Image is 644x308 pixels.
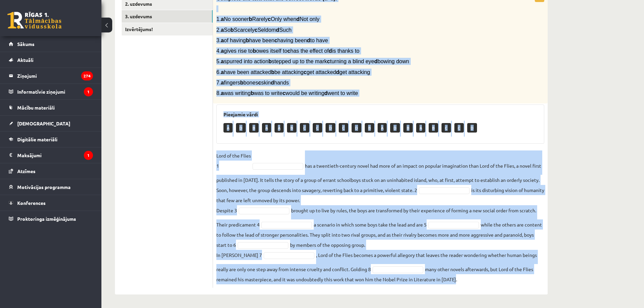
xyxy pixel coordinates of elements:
[216,150,544,284] fieldset: has a twentieth-century novel had more of an impact on popular imagination than Lord of the Flies...
[258,80,261,86] b: c
[221,48,224,54] b: a
[216,58,409,64] span: 5. spurred into action stepped up to the mark turning a blind eye bowing down
[327,58,330,64] b: c
[221,27,224,33] b: a
[221,69,224,75] b: a
[216,27,291,33] span: 2. So Scarcely Seldom Such
[287,48,290,54] b: c
[276,27,279,33] b: d
[221,38,224,43] b: a
[246,38,249,43] b: b
[416,123,425,133] p: A
[9,147,93,163] a: Maksājumi1
[9,52,93,68] a: Aktuāli
[216,80,289,86] span: 7. fingers bones skin hands
[300,123,309,133] p: C
[216,38,328,43] span: 3. of having have been having been to have
[403,123,413,133] p: B
[9,163,93,179] a: Atzīmes
[378,123,387,133] p: A
[329,48,332,54] b: d
[251,90,254,96] b: b
[9,179,93,195] a: Motivācijas programma
[221,80,224,86] b: a
[216,69,370,75] span: 6. have been attacked be attacking get attacked get attacking
[454,123,464,133] p: C
[221,16,224,22] b: a
[9,195,93,211] a: Konferences
[84,151,93,160] i: 1
[268,58,272,64] b: b
[216,205,237,215] p: Despite 3
[352,123,361,133] p: D
[268,16,271,22] b: c
[17,57,33,63] span: Aktuāli
[296,16,300,22] b: d
[304,69,307,75] b: c
[429,123,438,133] p: B
[9,84,93,99] a: Informatīvie ziņojumi1
[122,23,213,35] a: Izvērtējums!
[262,123,271,133] p: A
[390,123,400,133] p: D
[283,90,286,96] b: c
[17,147,93,163] legend: Maksājumi
[339,123,348,133] p: C
[216,250,262,260] p: In [PERSON_NAME] 7
[9,211,93,227] a: Proktoringa izmēģinājums
[9,36,93,52] a: Sākums
[253,48,256,54] b: b
[17,200,46,206] span: Konferences
[324,90,328,96] b: d
[336,69,339,75] b: d
[17,216,76,222] span: Proktoringa izmēģinājums
[216,150,251,171] p: Lord of the Flies 1
[17,104,55,111] span: Mācību materiāli
[216,16,319,22] span: 1. No sooner Rarely Only when Not only
[17,120,70,126] span: [DEMOGRAPHIC_DATA]
[313,123,322,133] p: C
[231,27,234,33] b: b
[326,123,335,133] p: D
[255,27,258,33] b: c
[216,48,359,54] span: 4. gives rise to owes itself to has the effect of is thanks to
[240,80,243,86] b: b
[17,84,93,99] legend: Informatīvie ziņojumi
[275,38,278,43] b: c
[307,38,310,43] b: d
[9,132,93,147] a: Digitālie materiāli
[249,123,259,133] p: B
[9,68,93,84] a: Ziņojumi274
[442,123,451,133] p: C
[223,123,233,133] p: A
[122,10,213,23] a: 3. uzdevums
[271,80,274,86] b: d
[221,90,224,96] b: a
[17,41,34,47] span: Sākums
[271,69,275,75] b: b
[81,71,93,80] i: 274
[365,123,374,133] p: B
[221,58,224,64] b: a
[17,136,57,142] span: Digitālie materiāli
[17,68,93,84] legend: Ziņojumi
[216,90,358,96] span: 8. was writing was to write would be writing went to write
[275,123,284,133] p: A
[7,12,62,29] a: Rīgas 1. Tālmācības vidusskola
[374,58,378,64] b: d
[9,100,93,115] a: Mācību materiāli
[467,123,477,133] p: D
[249,16,252,22] b: b
[17,168,35,174] span: Atzīmes
[17,184,71,190] span: Motivācijas programma
[9,116,93,131] a: [DEMOGRAPHIC_DATA]
[236,123,246,133] p: D
[223,112,537,117] h3: Pieejamie vārdi
[287,123,296,133] p: B
[84,87,93,96] i: 1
